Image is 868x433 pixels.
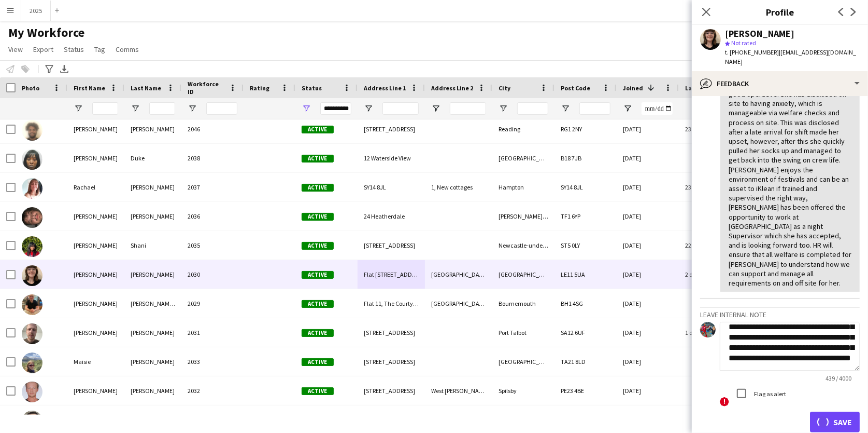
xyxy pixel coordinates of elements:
button: Open Filter Menu [302,104,311,113]
span: Active [302,213,334,221]
div: Spilsby [492,376,554,405]
label: Flag as alert [752,390,786,398]
input: First Name Filter Input [92,102,118,115]
button: Open Filter Menu [188,104,197,113]
div: [PERSON_NAME] [67,115,124,143]
div: [PERSON_NAME] [67,144,124,172]
div: 2029 [181,289,244,318]
span: Active [302,126,334,133]
div: [GEOGRAPHIC_DATA] [425,260,492,289]
button: Open Filter Menu [499,104,508,113]
div: [DATE] [617,376,679,405]
a: Tag [90,43,109,56]
div: [GEOGRAPHIC_DATA] [492,144,554,172]
div: [PERSON_NAME] [67,202,124,231]
div: 1 day [679,318,741,347]
div: 2032 [181,376,244,405]
div: 12 Waterside View [358,144,425,172]
div: [DATE] [617,144,679,172]
div: [PERSON_NAME] came to join us at [GEOGRAPHIC_DATA] and has completed Boomtown also, [PERSON_NAME]... [729,51,851,288]
div: [PERSON_NAME] [67,318,124,347]
span: ! [720,397,729,407]
a: View [4,43,27,56]
div: [DATE] [617,115,679,143]
span: Address Line 2 [431,84,473,92]
div: [PERSON_NAME] [67,376,124,405]
div: 2035 [181,231,244,260]
div: [PERSON_NAME] [124,376,181,405]
span: Not rated [731,39,756,47]
span: Last Name [131,84,161,92]
div: [DATE] [617,173,679,201]
div: SY14 8JL [358,173,425,201]
div: [PERSON_NAME] [67,231,124,260]
div: BH1 4SG [554,289,617,318]
div: Maisie [67,347,124,376]
div: 2037 [181,173,244,201]
span: Active [302,242,334,250]
input: Last Name Filter Input [149,102,175,115]
div: [PERSON_NAME] [124,260,181,289]
div: B18 7JB [554,144,617,172]
button: Open Filter Menu [131,104,140,113]
span: My Workforce [8,25,84,40]
span: Active [302,358,334,366]
img: Shaun Rodrigues [22,120,42,141]
div: Flat [STREET_ADDRESS] [358,260,425,289]
span: Joined [623,84,643,92]
app-action-btn: Export XLSX [58,63,70,75]
div: TF1 6YP [554,202,617,231]
div: [STREET_ADDRESS] [358,231,425,260]
span: Photo [22,84,39,92]
div: 1, New cottages [425,173,492,201]
span: t. [PHONE_NUMBER] [725,48,779,56]
input: Joined Filter Input [642,102,673,115]
button: Open Filter Menu [74,104,83,113]
div: 2036 [181,202,244,231]
span: Last job [685,84,708,92]
div: [GEOGRAPHIC_DATA] [492,260,554,289]
div: [PERSON_NAME] [124,173,181,201]
a: Status [60,43,88,56]
div: [PERSON_NAME] [124,318,181,347]
div: Port Talbot [492,318,554,347]
div: 23 days [679,173,741,201]
div: [PERSON_NAME] [67,260,124,289]
div: [PERSON_NAME] [124,202,181,231]
h3: Leave internal note [700,310,860,319]
div: Shani [124,231,181,260]
img: Nirfa Shani [22,236,42,257]
span: 439 / 4000 [817,374,860,382]
div: [DATE] [617,260,679,289]
span: Active [302,271,334,279]
div: RG1 2NY [554,115,617,143]
div: [STREET_ADDRESS] [358,376,425,405]
span: Active [302,329,334,337]
div: ST5 0LY [554,231,617,260]
div: [PERSON_NAME] [67,289,124,318]
span: View [8,45,23,54]
input: Post Code Filter Input [579,102,610,115]
div: 2 days [679,260,741,289]
div: TA21 8LD [554,347,617,376]
div: [PERSON_NAME] and Leegomery, [PERSON_NAME] and Wrekin [492,202,554,231]
div: Duke [124,144,181,172]
span: Active [302,300,334,308]
div: [DATE] [617,289,679,318]
div: [GEOGRAPHIC_DATA] [492,347,554,376]
div: Flat 11, The Courtyard [358,289,425,318]
span: Tag [94,45,105,54]
span: Export [33,45,53,54]
div: [STREET_ADDRESS] [358,318,425,347]
div: 24 Heatherdale [358,202,425,231]
div: 2031 [181,318,244,347]
div: [PERSON_NAME] [124,115,181,143]
div: [PERSON_NAME][GEOGRAPHIC_DATA] [124,289,181,318]
span: Post Code [561,84,590,92]
span: Active [302,184,334,192]
div: West [PERSON_NAME] [425,376,492,405]
div: [PERSON_NAME] [725,29,794,38]
div: [GEOGRAPHIC_DATA] [425,289,492,318]
span: | [EMAIL_ADDRESS][DOMAIN_NAME] [725,48,856,65]
div: [DATE] [617,202,679,231]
